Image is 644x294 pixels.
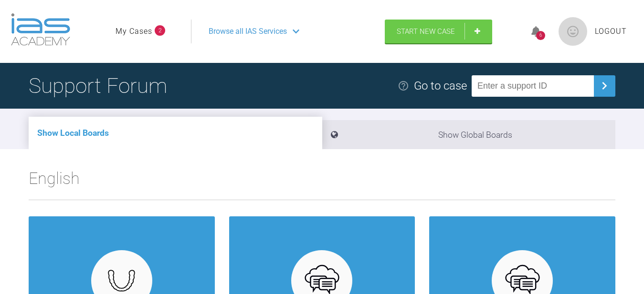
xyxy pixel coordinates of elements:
[398,80,409,91] img: help.e70b9f3d.svg
[595,25,627,38] a: Logout
[322,120,616,149] li: Show Global Boards
[29,117,322,149] li: Show Local Boards
[536,31,545,40] div: 6
[155,25,165,36] span: 2
[29,69,167,102] h1: Support Forum
[29,165,615,200] h2: English
[209,25,287,38] span: Browse all IAS Services
[116,25,152,38] a: My Cases
[414,77,467,95] div: Go to case
[597,78,612,93] img: chevronRight.28bd32b0.svg
[559,17,587,46] img: profile.png
[472,75,594,97] input: Enter a support ID
[385,20,492,43] a: Start New Case
[11,13,70,46] img: logo-light.3e3ef733.png
[397,27,455,36] span: Start New Case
